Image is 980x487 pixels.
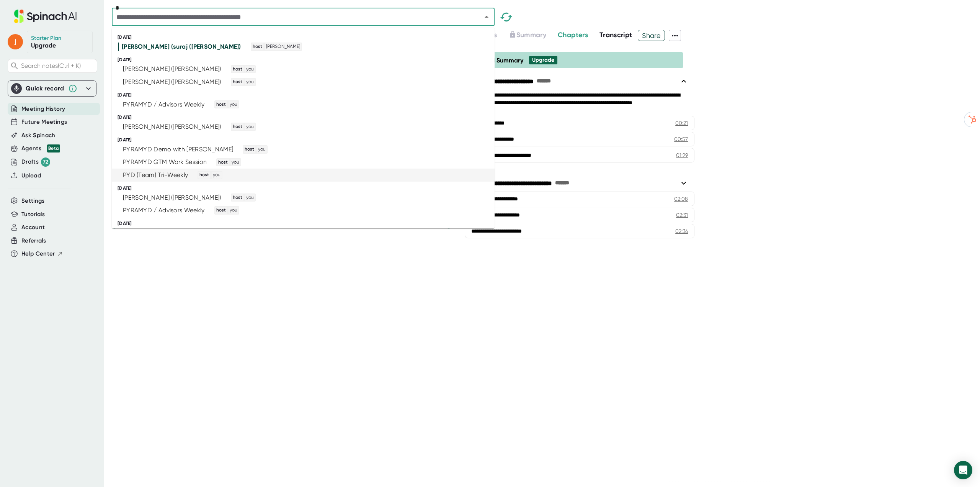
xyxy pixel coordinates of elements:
[118,92,495,98] div: [DATE]
[509,30,558,41] div: Upgrade to access
[118,185,495,191] div: [DATE]
[123,146,233,153] div: PYRAMYD Demo with [PERSON_NAME]
[638,30,665,41] button: Share
[21,197,45,205] button: Settings
[21,249,63,258] button: Help Center
[558,31,588,39] span: Chapters
[230,159,240,166] span: you
[123,171,188,179] div: PYD (Team) Tri-Weekly
[481,11,492,22] button: Close
[118,34,495,40] div: [DATE]
[229,207,238,214] span: you
[232,123,243,130] span: host
[674,135,688,143] div: 00:57
[123,78,221,86] div: [PERSON_NAME] ([PERSON_NAME])
[21,144,60,153] div: Agents
[31,35,62,42] div: Starter Plan
[217,159,229,166] span: host
[232,66,243,73] span: host
[954,461,972,479] div: Open Intercom Messenger
[118,57,495,63] div: [DATE]
[215,101,227,108] span: host
[558,30,588,40] button: Chapters
[41,157,50,167] div: 72
[638,29,665,42] span: Share
[11,81,93,96] div: Quick record
[257,146,267,153] span: you
[21,157,50,167] div: Drafts
[118,137,495,143] div: [DATE]
[232,194,243,201] span: host
[599,30,632,40] button: Transcript
[245,79,255,85] span: you
[212,172,222,179] span: you
[675,227,688,235] div: 02:36
[21,118,67,126] button: Future Meetings
[675,119,688,127] div: 00:21
[123,101,205,108] div: PYRAMYD / Advisors Weekly
[123,207,205,214] div: PYRAMYD / Advisors Weekly
[674,195,688,203] div: 02:08
[118,115,495,120] div: [DATE]
[198,172,210,179] span: host
[245,123,255,130] span: you
[123,65,221,73] div: [PERSON_NAME] ([PERSON_NAME])
[21,171,41,180] button: Upload
[252,43,263,50] span: host
[676,211,688,219] div: 02:31
[229,101,238,108] span: you
[21,131,56,140] button: Ask Spinach
[8,34,23,49] span: j
[123,123,221,131] div: [PERSON_NAME] ([PERSON_NAME])
[243,146,255,153] span: host
[21,62,81,69] span: Search notes (Ctrl + K)
[516,31,546,39] span: Summary
[21,144,60,153] button: Agents Beta
[532,57,554,64] div: Upgrade
[245,194,255,201] span: you
[123,194,221,202] div: [PERSON_NAME] ([PERSON_NAME])
[26,85,64,92] div: Quick record
[265,43,301,50] span: [PERSON_NAME]
[123,158,207,166] div: PYRAMYD GTM Work Session
[118,221,495,226] div: [DATE]
[122,43,241,51] div: [PERSON_NAME] (suraj ([PERSON_NAME])
[21,157,50,167] button: Drafts 72
[509,30,546,40] button: Summary
[21,210,45,219] button: Tutorials
[245,66,255,73] span: you
[472,57,523,64] span: Basic AI Summary
[215,207,227,214] span: host
[21,236,46,245] button: Referrals
[47,144,60,152] div: Beta
[676,151,688,159] div: 01:29
[31,42,56,49] a: Upgrade
[232,79,243,85] span: host
[21,105,65,113] button: Meeting History
[599,31,632,39] span: Transcript
[21,223,45,232] button: Account
[21,249,55,258] span: Help Center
